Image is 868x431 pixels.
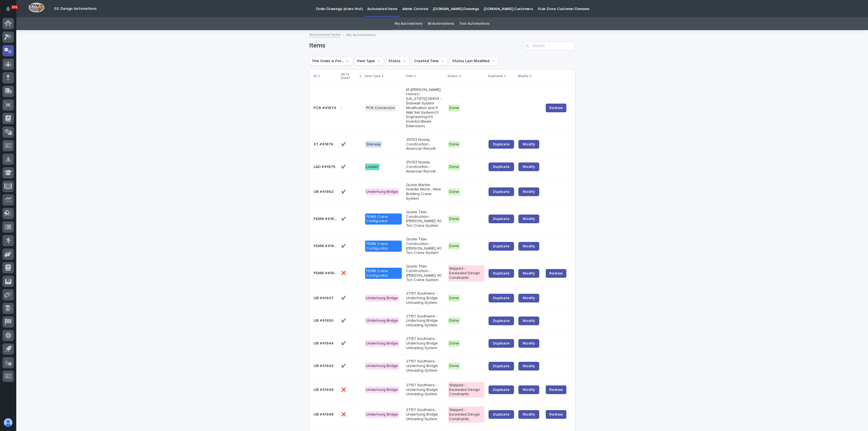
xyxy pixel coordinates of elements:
div: Underhung Bridge [365,189,399,195]
span: Modify [523,364,535,368]
p: 27157 Southwire - Underhung Bridge Unloading System [406,359,444,373]
p: ✔️ [341,164,347,169]
tr: PEMB #41804PEMB #41804 ❌❌ PEMB Crane ConfiguratorQuote Titan Construction - [PERSON_NAME] 40 Ton ... [309,260,575,287]
tr: UB #41643UB #41643 ✔️✔️ Underhung Bridge27157 Southwire - Underhung Bridge Unloading SystemDoneDu... [309,355,575,377]
div: Underhung Bridge [365,387,399,393]
span: Modify [523,413,535,416]
a: Duplicate [489,162,514,171]
div: Underhung Bridge [365,295,399,302]
p: - [341,105,343,110]
tr: PEMB #41811PEMB #41811 ✔️✔️ PEMB Crane ConfiguratorQuote Titan Construction - [PERSON_NAME] 40 To... [309,205,575,232]
span: Duplicate [493,413,510,416]
a: Duplicate [489,269,514,278]
p: ❌ [341,387,347,392]
p: UB #41650 [314,317,334,323]
input: Search [524,41,575,50]
p: Quote Titan Construction - [PERSON_NAME] 40 Ton Crane System [406,210,444,228]
span: Modify [523,272,535,275]
p: ✔️ [341,141,347,147]
div: Ladder [365,164,379,170]
p: ✔️ [341,295,347,301]
span: Duplicate [493,272,510,275]
div: Done [448,141,460,148]
a: Modify [518,410,539,419]
p: 27157 Southwire - Underhung Bridge Unloading System [406,291,444,305]
p: ✔️ [341,243,347,248]
span: Modify [523,244,535,248]
tr: UB #41649UB #41649 ❌❌ Underhung Bridge27157 Southwire - Underhung Bridge Unloading SystemSkipped ... [309,377,575,402]
span: Modify [523,217,535,221]
div: Skipped - Exceeded Design Constraints [448,265,484,281]
button: Created Time [411,57,448,65]
button: Redraw [546,410,566,419]
p: 27157 Southwire - Underhung Bridge Unloading System [406,408,444,421]
div: PEMB Crane Configurator [365,213,402,225]
div: Underhung Bridge [365,317,399,324]
p: ✔️ [341,216,347,221]
a: Duplicate [489,242,514,251]
p: PEMB #41804 [314,270,338,276]
span: Redraw [549,105,563,111]
p: M:\[PERSON_NAME] Homes\[US_STATE]\26834 - Sidewall System Modification and P Wall Set System\01 E... [406,88,444,129]
p: UB #41649 [314,387,335,392]
tr: PCR #41874PCR #41874 -- PCR ConversionM:\[PERSON_NAME] Homes\[US_STATE]\26834 - Sidewall System M... [309,83,575,133]
div: Skipped - Exceeded Design Constraints [448,407,484,422]
p: Modify [518,73,528,79]
span: Modify [523,319,535,323]
p: PEMB #41811 [314,216,338,221]
p: UB #41862 [314,189,334,194]
p: UB #41648 [314,411,335,417]
p: PCR #41874 [314,105,337,110]
a: Duplicate [489,362,514,371]
a: Modify [518,187,539,196]
a: Duplicate [489,410,514,419]
div: Done [448,164,460,170]
span: Duplicate [493,319,510,323]
div: Done [448,317,460,324]
span: Redraw [549,412,563,417]
span: Modify [523,296,535,300]
tr: UB #41648UB #41648 ❌❌ Underhung Bridge27157 Southwire - Underhung Bridge Unloading SystemSkipped ... [309,402,575,427]
span: Redraw [549,271,563,276]
a: Duplicate [489,385,514,394]
a: Duplicate [489,215,514,223]
button: Redraw [546,104,566,112]
div: Skipped - Exceeded Design Constraints [448,382,484,398]
div: Done [448,340,460,347]
div: PEMB Crane Configurator [365,268,402,279]
div: Underhung Bridge [365,363,399,369]
p: Quote Titan Construction - [PERSON_NAME] 40 Ton Crane System [406,237,444,255]
div: Done [448,243,460,250]
p: ST #41876 [314,141,334,147]
span: Modify [523,190,535,194]
a: Modify [518,294,539,302]
span: Duplicate [493,165,510,169]
h2: 03. Design Automations [54,7,97,11]
p: Title [406,73,413,79]
p: ❌ [341,270,347,276]
a: Modify [518,140,539,149]
span: Modify [523,341,535,345]
span: Redraw [549,387,563,392]
p: 25053 Nuway Construction - American Renolit [406,138,444,151]
a: My Automations [395,17,423,30]
a: Duplicate [489,317,514,325]
p: UB #41647 [314,295,335,301]
button: users-avatar [2,417,14,428]
div: Done [448,189,460,195]
p: ✔️ [341,317,347,323]
div: PEMB Crane Configurator [365,241,402,252]
a: Test Automations [459,17,490,30]
span: Modify [523,165,535,169]
p: Duplicate [488,73,503,79]
div: Underhung Bridge [365,411,399,418]
button: Redraw [546,385,566,394]
p: Quote Marble Granite World - New Building Crane System [406,183,444,201]
p: LAD #41875 [314,164,336,169]
a: Duplicate [489,294,514,302]
a: Modify [518,339,539,348]
div: Done [448,295,460,302]
p: Quote Titan Construction - [PERSON_NAME] 40 Ton Crane System [406,264,444,282]
p: ✔️ [341,189,347,194]
h1: Items [309,42,521,50]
